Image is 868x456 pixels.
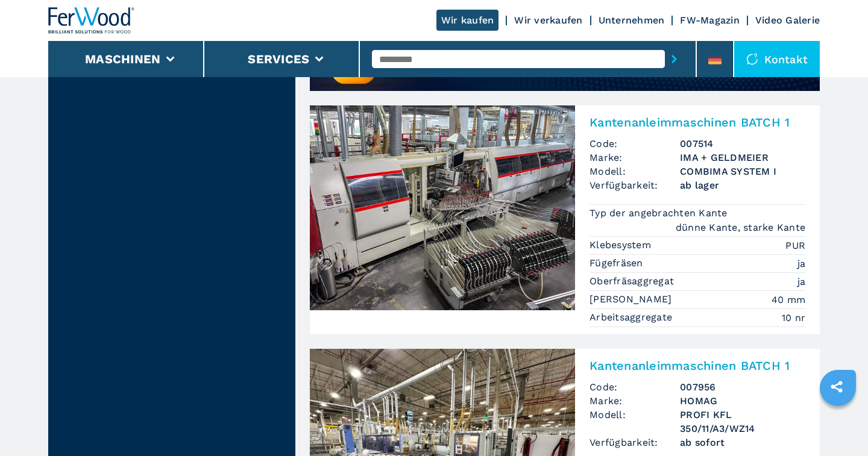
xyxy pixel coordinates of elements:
span: Verfügbarkeit: [590,436,680,449]
h3: HOMAG [680,394,805,408]
a: sharethis [822,372,852,402]
span: Marke: [590,151,680,164]
button: Services [248,52,309,66]
span: ab lager [680,178,805,192]
a: Wir kaufen [436,10,499,31]
div: Kontakt [734,41,820,77]
span: Modell: [590,408,680,436]
h2: Kantenanleimmaschinen BATCH 1 [590,358,805,373]
img: Kontakt [746,53,758,65]
em: PUR [785,239,805,252]
h2: Kantenanleimmaschinen BATCH 1 [590,115,805,130]
span: Verfügbarkeit: [590,178,680,192]
h3: 007956 [680,380,805,394]
img: Ferwood [48,7,135,34]
em: ja [797,275,806,289]
p: Fügefräsen [590,257,646,270]
h3: IMA + GELDMEIER [680,151,805,164]
p: Oberfräsaggregat [590,275,677,288]
h3: 007514 [680,137,805,151]
a: Wir verkaufen [514,14,582,26]
span: Modell: [590,164,680,178]
span: ab sofort [680,436,805,449]
span: Code: [590,380,680,394]
h3: COMBIMA SYSTEM I [680,164,805,178]
em: dünne Kante, starke Kante [676,220,805,234]
button: submit-button [665,45,684,73]
a: Kantenanleimmaschinen BATCH 1 IMA + GELDMEIER COMBIMA SYSTEM IKantenanleimmaschinen BATCH 1Code:0... [310,105,820,334]
p: Typ der angebrachten Kante [590,207,731,220]
p: [PERSON_NAME] [590,293,675,306]
a: FW-Magazin [680,14,740,26]
iframe: Chat [817,402,859,447]
a: Unternehmen [599,14,665,26]
span: Code: [590,137,680,151]
em: ja [797,257,806,270]
p: Arbeitsaggregate [590,311,675,324]
img: Kantenanleimmaschinen BATCH 1 IMA + GELDMEIER COMBIMA SYSTEM I [310,105,575,310]
h3: PROFI KFL 350/11/A3/WZ14 [680,408,805,436]
em: 10 nr [782,311,805,325]
p: Klebesystem [590,239,654,252]
a: Video Galerie [755,14,820,26]
button: Maschinen [85,52,160,66]
em: 40 mm [772,293,805,307]
span: Marke: [590,394,680,408]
